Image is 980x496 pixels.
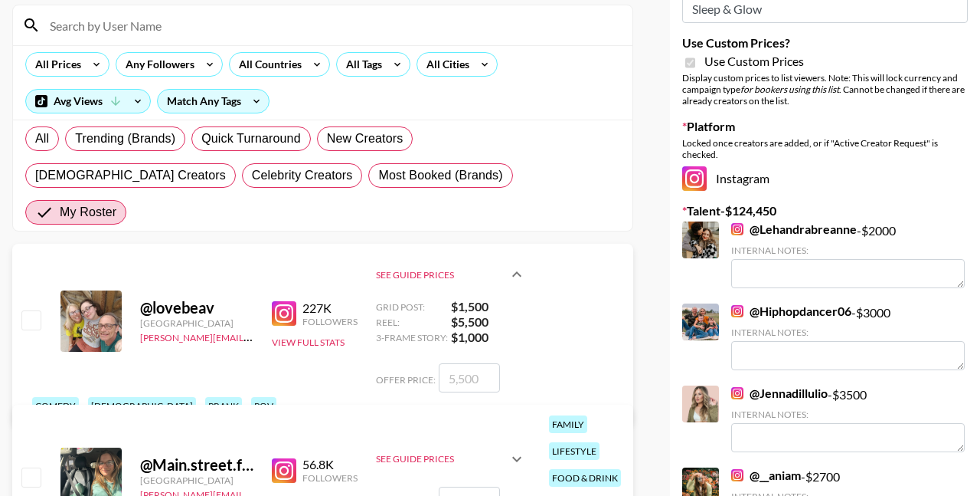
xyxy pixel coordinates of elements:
div: See Guide Prices [376,453,508,465]
div: prank [205,397,242,415]
a: @__aniam [731,468,801,483]
img: Instagram [731,469,743,481]
div: food & drink [549,469,621,487]
div: Internal Notes: [731,409,965,420]
img: Instagram [682,166,707,191]
div: [GEOGRAPHIC_DATA] [140,317,253,329]
div: 227K [302,301,358,316]
div: @ lovebeav [140,298,253,317]
a: @Lehandrabreanne [731,222,857,237]
div: See Guide Prices [376,299,526,345]
div: All Countries [230,53,305,76]
div: See Guide Prices [376,269,508,281]
div: @ Main.street.fam [140,455,253,475]
span: 3-Frame Story: [376,332,448,343]
span: Most Booked (Brands) [378,166,502,185]
div: Avg Views [26,90,150,113]
div: Followers [302,472,358,484]
div: Internal Notes: [731,245,965,256]
div: All Cities [417,53,472,76]
span: Grid Post: [376,301,448,313]
img: Instagram [272,458,296,483]
span: My Roster [60,203,116,222]
a: [PERSON_NAME][EMAIL_ADDRESS][DOMAIN_NAME] [140,329,367,343]
strong: $ 1,500 [451,299,526,314]
a: @Hiphopdancer06 [731,304,851,319]
div: Locked once creators are added, or if "Active Creator Request" is checked. [682,137,968,160]
span: Offer Price: [376,374,436,386]
span: [DEMOGRAPHIC_DATA] Creators [35,166,226,185]
input: Search by User Name [41,13,623,38]
div: pov [251,397,276,415]
div: lifestyle [549,442,599,460]
div: [DEMOGRAPHIC_DATA] [88,397,196,415]
img: Instagram [731,223,743,235]
div: - $ 2000 [731,222,965,288]
img: Instagram [731,387,743,399]
div: See Guide Prices [376,441,526,478]
div: Instagram [682,166,968,191]
div: comedy [32,397,79,415]
div: Any Followers [116,53,198,76]
div: Followers [302,316,358,327]
div: 56.8K [302,457,358,472]
div: All Prices [26,53,84,76]
a: @Jennadillulio [731,386,828,401]
div: - $ 3500 [731,386,965,452]
span: Celebrity Creators [252,166,353,185]
div: Match Any Tags [158,90,269,113]
img: Instagram [272,301,296,326]
span: Reel: [376,317,448,328]
span: New Creators [327,130,403,148]
div: Internal Notes: [731,327,965,338]
label: Platform [682,119,968,134]
span: Use Custom Prices [704,54,804,69]
div: Display custom prices to list viewers. Note: This will lock currency and campaign type . Cannot b... [682,72,968,107]
strong: $ 1,000 [451,330,526,345]
div: [GEOGRAPHIC_DATA] [140,475,253,486]
strong: $ 5,500 [451,314,526,330]
label: Talent - $ 124,450 [682,203,968,218]
span: Quick Turnaround [201,130,301,148]
div: All Tags [337,53,385,76]
em: for bookers using this list [740,84,839,95]
input: 5,500 [439,363,500,393]
span: All [35,130,49,148]
div: See Guide Prices [376,250,526,299]
div: family [549,416,587,433]
label: Use Custom Prices? [682,35,968,51]
img: Instagram [731,305,743,317]
button: View Full Stats [272,337,345,348]
span: Trending (Brands) [75,130,175,148]
div: - $ 3000 [731,304,965,370]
